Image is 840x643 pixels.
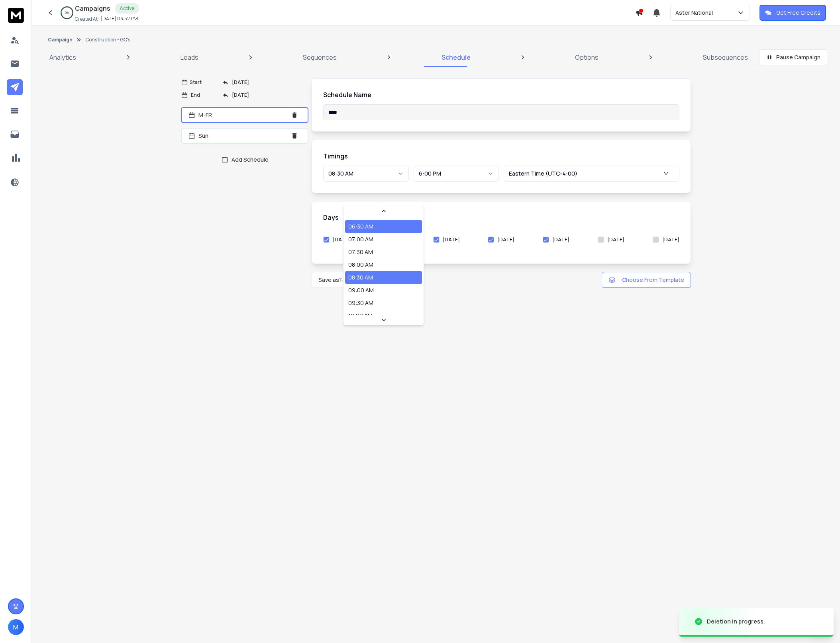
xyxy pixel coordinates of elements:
[323,213,679,222] h1: Days
[75,4,110,13] h1: Campaigns
[497,236,514,243] label: [DATE]
[100,16,138,22] p: [DATE] 03:52 PM
[48,37,73,43] button: Campaign
[348,286,374,294] div: 09:00 AM
[348,223,373,231] div: 06:30 AM
[198,132,288,140] p: Sun
[348,261,373,269] div: 08:00 AM
[442,53,471,62] p: Schedule
[181,152,308,168] button: Add Schedule
[348,299,373,307] div: 09:30 AM
[65,10,69,15] p: 5 %
[75,16,99,22] p: Created At:
[348,274,373,281] div: 08:30 AM
[333,236,350,243] label: [DATE]
[312,272,371,288] button: Save asTemplate
[662,236,679,243] label: [DATE]
[191,92,200,98] p: End
[181,53,198,62] p: Leads
[703,53,748,62] p: Subsequences
[443,236,460,243] label: [DATE]
[190,79,202,86] p: Start
[198,111,288,119] p: M-FR
[348,248,373,256] div: 07:30 AM
[49,53,76,62] p: Analytics
[115,3,139,14] div: Active
[303,53,337,62] p: Sequences
[552,236,569,243] label: [DATE]
[622,276,684,284] span: Choose From Template
[414,166,499,182] button: 6:00 PM
[323,90,679,100] h1: Schedule Name
[232,92,249,98] p: [DATE]
[323,151,679,161] h1: Timings
[348,235,373,243] div: 07:00 AM
[232,79,249,86] p: [DATE]
[509,170,581,178] p: Eastern Time (UTC-4:00)
[776,9,820,17] p: Get Free Credits
[675,9,716,17] p: Aster National
[575,53,599,62] p: Options
[759,49,827,65] button: Pause Campaign
[8,619,24,635] span: M
[348,312,373,320] div: 10:00 AM
[323,166,409,182] button: 08:30 AM
[85,37,130,43] p: Construction - GC's
[607,236,624,243] label: [DATE]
